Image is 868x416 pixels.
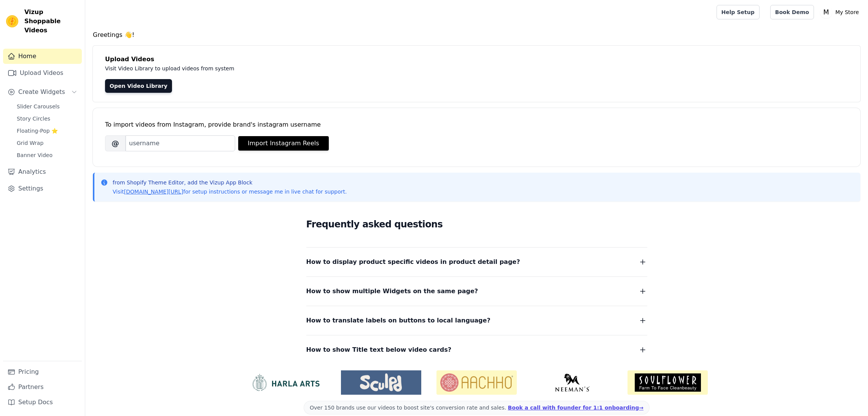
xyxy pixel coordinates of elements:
img: HarlaArts [245,373,326,392]
span: How to show Title text below video cards? [306,345,452,355]
a: Pricing [3,364,82,379]
button: Create Widgets [3,84,82,100]
a: Grid Wrap [12,138,82,148]
a: Book Demo [770,5,814,19]
button: M My Store [820,5,862,19]
a: Slider Carousels [12,101,82,112]
img: Soulflower [628,370,708,395]
p: from Shopify Theme Editor, add the Vizup App Block [113,179,347,186]
span: Create Widgets [18,87,65,97]
a: Open Video Library [105,79,172,93]
span: Vizup Shoppable Videos [24,8,79,35]
p: Visit Video Library to upload videos from system [105,64,446,73]
a: Story Circles [12,113,82,124]
button: Import Instagram Reels [238,136,329,151]
span: Slider Carousels [17,103,60,110]
img: Vizup [6,15,18,27]
p: My Store [832,5,862,19]
a: Setup Docs [3,395,82,410]
a: Help Setup [717,5,760,19]
a: Partners [3,379,82,395]
a: Floating-Pop ⭐ [12,125,82,136]
a: Upload Videos [3,65,82,81]
a: [DOMAIN_NAME][URL] [124,189,183,195]
span: @ [105,135,126,151]
input: username [126,135,235,151]
a: Home [3,49,82,64]
span: Grid Wrap [17,139,43,147]
img: Sculpd US [341,373,421,392]
span: Banner Video [17,151,53,159]
button: How to translate labels on buttons to local language? [306,315,647,326]
a: Analytics [3,164,82,179]
a: Settings [3,181,82,196]
span: How to show multiple Widgets on the same page? [306,286,478,297]
h4: Greetings 👋! [93,30,860,40]
a: Banner Video [12,150,82,160]
p: Visit for setup instructions or message me in live chat for support. [113,188,347,195]
button: How to show multiple Widgets on the same page? [306,286,647,297]
span: How to translate labels on buttons to local language? [306,315,491,326]
button: How to show Title text below video cards? [306,345,647,355]
text: M [823,8,829,16]
span: How to display product specific videos in product detail page? [306,257,520,267]
img: Neeman's [532,373,612,392]
h2: Frequently asked questions [306,217,647,232]
div: To import videos from Instagram, provide brand's instagram username [105,120,848,129]
a: Book a call with founder for 1:1 onboarding [508,405,643,411]
span: Floating-Pop ⭐ [17,127,58,135]
button: How to display product specific videos in product detail page? [306,257,647,267]
img: Aachho [436,370,517,395]
span: Story Circles [17,115,50,122]
h4: Upload Videos [105,55,848,64]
